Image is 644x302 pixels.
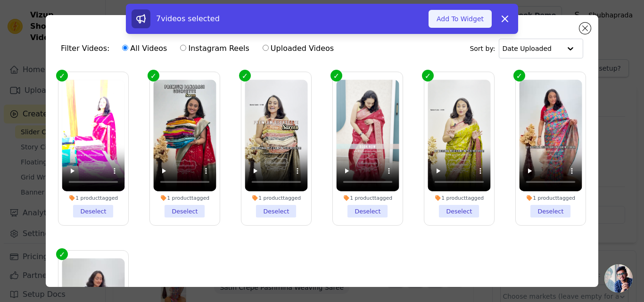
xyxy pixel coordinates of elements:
[336,195,399,201] div: 1 product tagged
[180,42,249,55] label: Instagram Reels
[519,195,582,201] div: 1 product tagged
[262,42,334,55] label: Uploaded Videos
[153,195,216,201] div: 1 product tagged
[62,195,124,201] div: 1 product tagged
[61,38,339,59] div: Filter Videos:
[470,39,583,58] div: Sort by:
[245,195,307,201] div: 1 product tagged
[429,10,492,28] button: Add To Widget
[428,195,490,201] div: 1 product tagged
[604,264,633,293] div: Open chat
[156,14,220,23] span: 7 videos selected
[122,42,167,55] label: All Videos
